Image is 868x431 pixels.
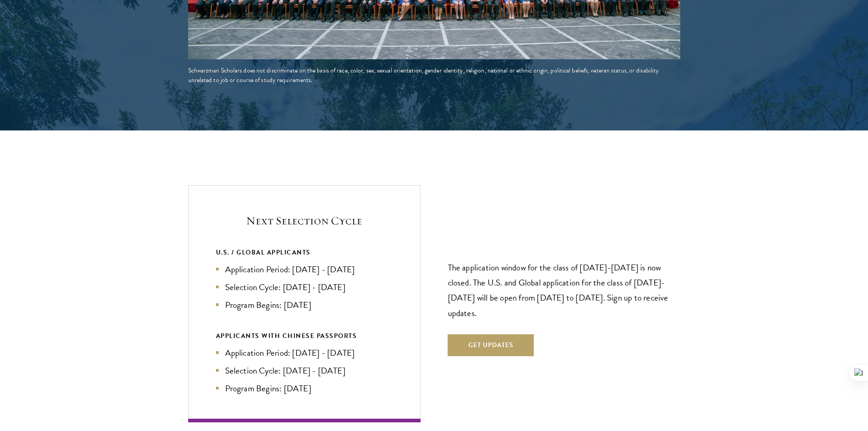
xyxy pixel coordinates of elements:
div: U.S. / GLOBAL APPLICANTS [216,247,393,258]
div: Schwarzman Scholars does not discriminate on the basis of race, color, sex, sexual orientation, g... [188,66,680,85]
div: APPLICANTS WITH CHINESE PASSPORTS [216,330,393,342]
p: The application window for the class of [DATE]-[DATE] is now closed. The U.S. and Global applicat... [448,260,680,320]
li: Selection Cycle: [DATE] - [DATE] [216,280,393,294]
li: Application Period: [DATE] - [DATE] [216,263,393,276]
h5: Next Selection Cycle [216,213,393,228]
li: Program Begins: [DATE] [216,382,393,395]
button: Get Updates [448,334,534,356]
li: Program Begins: [DATE] [216,298,393,312]
li: Application Period: [DATE] - [DATE] [216,346,393,359]
li: Selection Cycle: [DATE] - [DATE] [216,364,393,377]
